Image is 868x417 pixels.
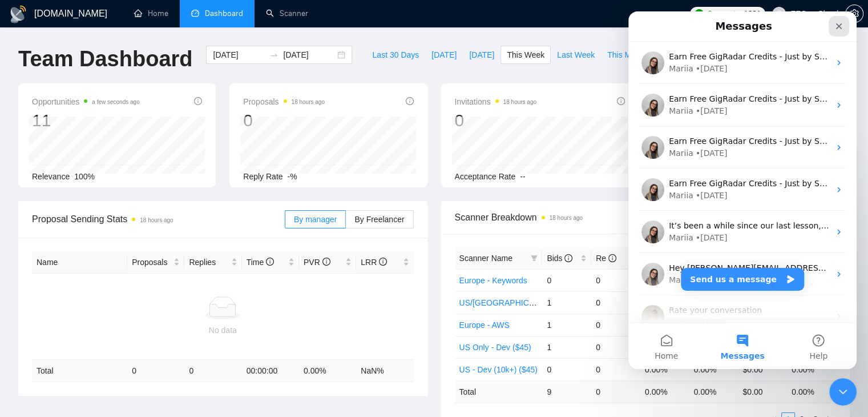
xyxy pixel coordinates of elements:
button: [DATE] [425,46,463,64]
span: info-circle [379,258,387,266]
span: Opportunities [32,95,140,109]
span: Proposals [132,256,171,268]
input: End date [283,49,335,61]
iframe: Intercom live chat [829,378,857,406]
span: PVR [304,258,330,267]
td: Total [32,360,127,382]
span: -- [520,172,525,181]
button: This Week [500,46,551,64]
span: info-circle [617,97,625,105]
td: 0.00 % [640,380,689,403]
td: 0 [591,336,640,358]
span: Proposals [243,95,325,109]
span: setting [846,9,863,18]
span: LRR [361,258,387,267]
a: searchScanner [266,9,308,18]
span: This Month [607,49,647,61]
span: user [775,10,783,18]
span: Dashboard [205,9,243,18]
input: Start date [213,49,265,61]
span: By Freelancer [354,215,404,224]
td: 0.00% [640,358,689,380]
button: Last 30 Days [366,46,425,64]
div: 0 [243,110,325,131]
td: 0.00 % [299,360,356,382]
th: Name [32,251,127,274]
a: US Only - Dev ($45) [459,343,531,352]
span: Time [247,258,274,267]
td: 0 [127,360,184,382]
th: Proposals [127,251,184,274]
iframe: Intercom live chat [628,11,857,369]
span: Scanner Name [459,254,512,263]
td: NaN % [356,360,413,382]
time: 18 hours ago [292,99,325,105]
span: Re [596,254,616,263]
span: dashboard [191,9,199,17]
span: Invitations [455,95,536,109]
span: 1831 [744,7,761,20]
a: US/[GEOGRAPHIC_DATA] - Keywords (Others) ($40) [459,298,651,307]
button: This Month [601,46,653,64]
td: 0 [591,380,640,403]
img: logo [9,5,27,23]
span: info-circle [266,258,274,266]
span: info-circle [564,254,572,262]
span: Last 30 Days [372,49,419,61]
button: [DATE] [463,46,500,64]
time: 18 hours ago [550,215,583,221]
td: 0.00 % [787,380,836,403]
td: $0.00 [738,358,787,380]
span: Reply Rate [243,172,282,181]
span: Scanner Breakdown [455,210,837,224]
td: 0 [542,358,591,380]
td: 1 [542,291,591,314]
span: 100% [74,172,95,181]
span: [DATE] [469,49,494,61]
span: info-circle [608,254,616,262]
td: 00:00:00 [242,360,299,382]
span: Relevance [32,172,70,181]
span: By manager [294,215,337,224]
a: setting [845,9,863,18]
span: Last Week [557,49,595,61]
time: 18 hours ago [140,217,173,223]
span: info-circle [406,97,414,105]
td: 0.00% [787,358,836,380]
td: 1 [542,336,591,358]
div: 0 [455,110,536,131]
span: filter [531,255,538,262]
td: 1 [542,314,591,336]
button: Last Week [551,46,601,64]
td: Total [455,380,543,403]
td: 0 [184,360,241,382]
span: Bids [547,254,572,263]
div: No data [37,324,409,336]
span: This Week [507,49,544,61]
time: 18 hours ago [503,99,536,105]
